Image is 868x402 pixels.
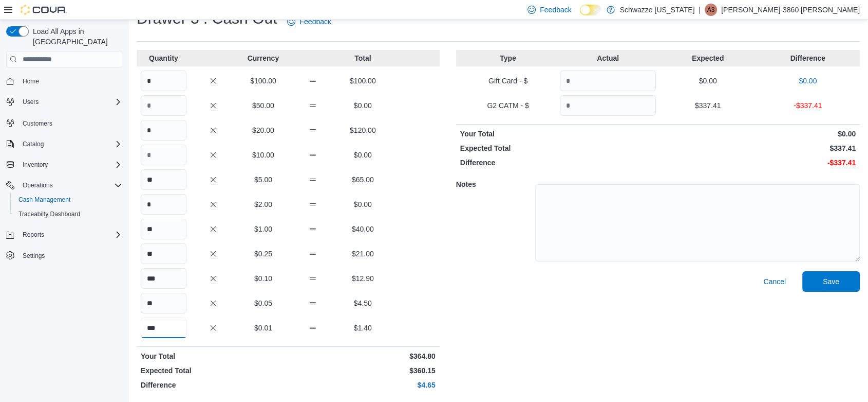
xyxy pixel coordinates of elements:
span: Home [23,77,39,85]
p: $337.41 [660,100,756,111]
p: $0.01 [240,323,286,333]
button: Operations [2,178,126,193]
input: Quantity [560,95,656,116]
input: Quantity [141,219,186,239]
p: $0.00 [340,150,386,160]
p: Schwazze [US_STATE] [620,4,695,16]
p: $0.00 [660,129,856,139]
p: $10.00 [240,150,286,160]
p: $40.00 [340,224,386,234]
input: Quantity [141,194,186,215]
span: Traceabilty Dashboard [18,210,80,218]
button: Users [18,96,43,108]
div: Alexis-3860 Shoope [705,4,717,16]
span: Dark Mode [580,15,580,16]
p: Expected [660,53,756,63]
span: Catalog [23,140,44,148]
p: Your Total [460,129,656,139]
p: Quantity [141,53,186,63]
p: $120.00 [340,125,386,135]
img: Cova [21,5,67,15]
span: Save [823,276,839,287]
input: Dark Mode [580,5,601,15]
button: Save [802,271,860,292]
p: Difference [460,158,656,168]
p: $0.05 [240,298,286,308]
span: Settings [23,252,45,260]
h5: Notes [456,174,533,195]
p: $0.00 [660,76,756,86]
button: Reports [18,229,48,241]
a: Feedback [283,11,335,32]
span: Customers [23,119,52,128]
span: Operations [23,181,53,189]
input: Quantity [141,318,186,338]
p: $4.50 [340,298,386,308]
a: Settings [18,250,49,262]
p: $364.80 [290,351,436,361]
span: Inventory [23,161,48,169]
nav: Complex example [6,69,122,290]
button: Inventory [2,158,126,172]
button: Catalog [2,137,126,151]
a: Traceabilty Dashboard [14,208,84,220]
span: Inventory [18,159,122,171]
p: $50.00 [240,100,286,111]
span: Users [23,98,39,106]
span: Load All Apps in [GEOGRAPHIC_DATA] [29,26,122,47]
button: Customers [2,115,126,130]
p: Currency [240,53,286,63]
p: $1.40 [340,323,386,333]
p: $20.00 [240,125,286,135]
a: Customers [18,117,56,130]
p: Expected Total [141,365,286,376]
p: $21.00 [340,249,386,259]
p: Type [460,53,556,63]
p: $0.25 [240,249,286,259]
span: A3 [707,4,715,16]
p: Total [340,53,386,63]
p: $2.00 [240,199,286,209]
span: Operations [18,179,122,191]
input: Quantity [141,120,186,141]
p: Expected Total [460,143,656,153]
span: Reports [18,229,122,241]
span: Users [18,96,122,108]
p: [PERSON_NAME]-3860 [PERSON_NAME] [721,4,860,16]
p: $0.00 [340,199,386,209]
span: Customers [18,116,122,129]
input: Quantity [141,95,186,116]
p: -$337.41 [760,100,856,111]
p: $337.41 [660,143,856,153]
button: Traceabilty Dashboard [10,207,126,221]
input: Quantity [141,268,186,289]
span: Settings [18,249,122,262]
button: Cash Management [10,193,126,207]
p: | [699,4,701,16]
a: Cash Management [14,194,74,206]
input: Quantity [141,243,186,264]
p: $12.90 [340,273,386,284]
button: Reports [2,228,126,242]
p: -$337.41 [660,158,856,168]
p: $1.00 [240,224,286,234]
p: $0.00 [340,100,386,111]
input: Quantity [560,71,656,91]
span: Feedback [540,5,571,15]
p: $0.00 [760,76,856,86]
span: Feedback [299,16,331,27]
p: Gift Card - $ [460,76,556,86]
button: Catalog [18,138,48,150]
button: Settings [2,248,126,263]
p: $100.00 [340,76,386,86]
input: Quantity [141,71,186,91]
span: Reports [23,231,44,239]
a: Home [18,75,43,88]
p: Difference [141,380,286,390]
span: Cancel [763,276,786,287]
span: Home [18,75,122,88]
input: Quantity [141,169,186,190]
p: G2 CATM - $ [460,100,556,111]
span: Cash Management [18,196,70,204]
p: $360.15 [290,365,436,376]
